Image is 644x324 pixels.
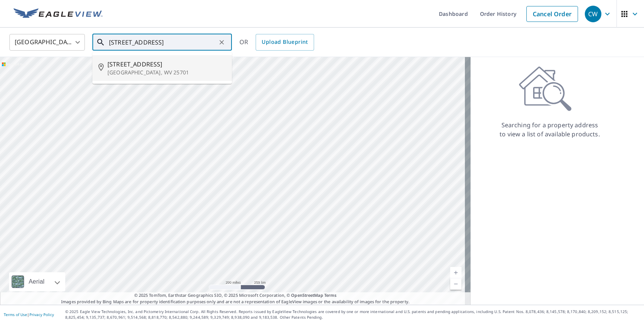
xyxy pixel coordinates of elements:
a: Terms of Use [4,312,27,317]
a: Cancel Order [526,6,578,22]
img: EV Logo [14,8,103,20]
a: Current Level 5, Zoom Out [450,278,462,290]
a: OpenStreetMap [291,292,323,298]
p: [GEOGRAPHIC_DATA], WV 25701 [107,69,226,76]
a: Current Level 5, Zoom In [450,267,462,278]
div: Aerial [26,272,47,291]
div: OR [239,34,314,51]
a: Upload Blueprint [256,34,314,51]
span: Upload Blueprint [262,37,308,47]
button: Clear [216,37,227,48]
span: [STREET_ADDRESS] [107,60,226,69]
div: CW [585,6,601,22]
input: Search by address or latitude-longitude [109,32,216,53]
span: © 2025 TomTom, Earthstar Geographics SIO, © 2025 Microsoft Corporation, © [134,292,337,299]
a: Terms [324,292,337,298]
div: [GEOGRAPHIC_DATA] [9,32,85,53]
a: Privacy Policy [29,312,54,317]
p: Searching for a property address to view a list of available products. [499,120,600,139]
div: Aerial [9,272,65,291]
p: | [4,312,54,317]
p: © 2025 Eagle View Technologies, Inc. and Pictometry International Corp. All Rights Reserved. Repo... [65,309,640,320]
